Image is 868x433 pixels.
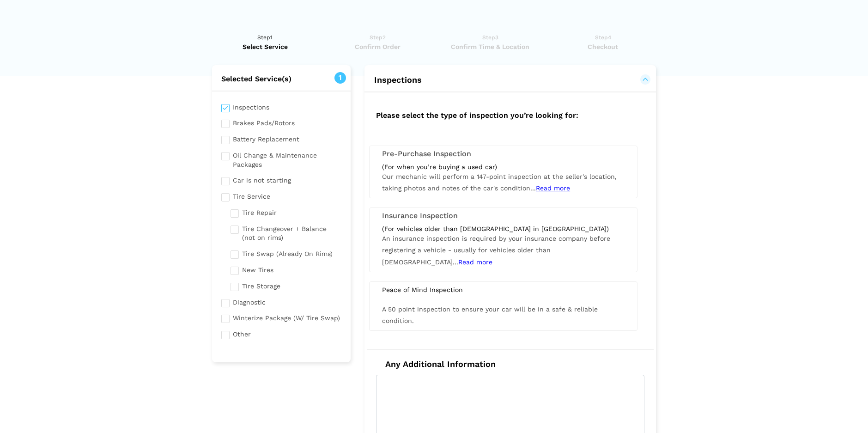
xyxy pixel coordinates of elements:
[458,258,492,266] span: Read more
[382,305,598,324] span: A 50 point inspection to ensure your car will be in a safe & reliable condition.
[437,42,544,51] span: Confirm Time & Location
[550,33,656,51] a: Step4
[324,33,431,51] a: Step2
[382,235,610,265] span: An insurance inspection is required by your insurance company before registering a vehicle - usua...
[334,72,346,84] span: 1
[376,359,644,369] h4: Any Additional Information
[382,212,625,220] h3: Insurance Inspection
[536,184,570,192] span: Read more
[212,74,351,84] h2: Selected Service(s)
[324,42,431,51] span: Confirm Order
[382,173,617,192] span: Our mechanic will perform a 147-point inspection at the seller's location, taking photos and note...
[375,286,631,294] div: Peace of Mind Inspection
[367,102,654,127] h2: Please select the type of inspection you’re looking for:
[550,42,656,51] span: Checkout
[382,163,625,171] div: (For when you’re buying a used car)
[382,225,625,233] div: (For vehicles older than [DEMOGRAPHIC_DATA] in [GEOGRAPHIC_DATA])
[212,33,319,51] a: Step1
[212,42,319,51] span: Select Service
[437,33,544,51] a: Step3
[374,74,647,85] button: Inspections
[382,150,625,158] h3: Pre-Purchase Inspection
